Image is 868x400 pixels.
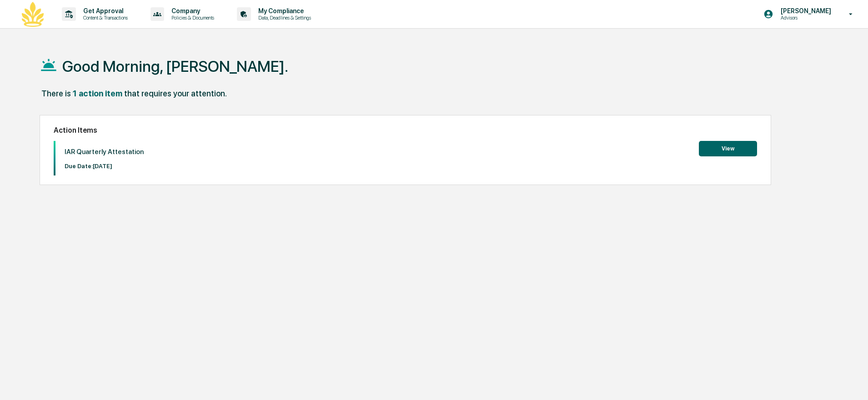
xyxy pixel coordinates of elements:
[76,15,132,21] p: Content & Transactions
[773,15,836,21] p: Advisors
[22,2,44,27] img: logo
[76,7,132,15] p: Get Approval
[65,148,144,156] p: IAR Quarterly Attestation
[773,7,836,15] p: [PERSON_NAME]
[699,141,757,156] button: View
[65,163,144,170] p: Due Date: [DATE]
[251,7,316,15] p: My Compliance
[54,126,757,135] h2: Action Items
[164,7,219,15] p: Company
[251,15,316,21] p: Data, Deadlines & Settings
[41,89,71,98] div: There is
[699,144,757,152] a: View
[164,15,219,21] p: Policies & Documents
[124,89,227,98] div: that requires your attention.
[73,89,122,98] div: 1 action item
[62,57,288,75] h1: Good Morning, [PERSON_NAME].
